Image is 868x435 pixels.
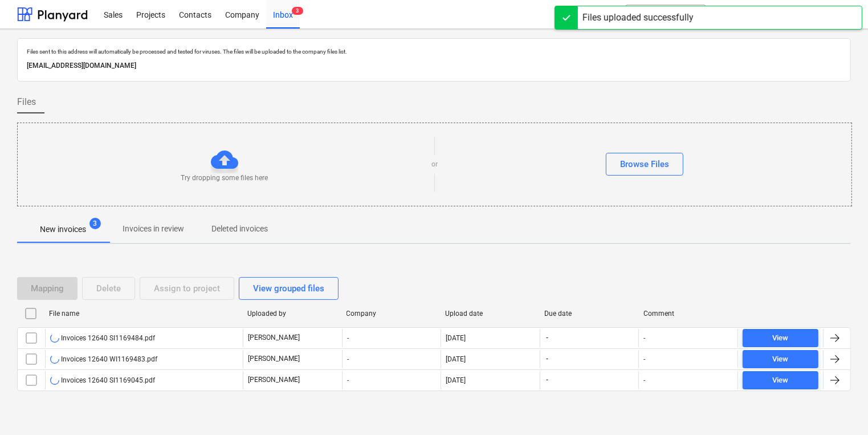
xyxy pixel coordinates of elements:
[743,371,818,389] button: View
[50,355,157,364] div: Invoices 12640 WI1169483.pdf
[123,223,184,235] p: Invoices in review
[446,355,466,363] div: [DATE]
[643,355,645,363] div: -
[248,375,300,385] p: [PERSON_NAME]
[89,218,101,229] span: 3
[248,354,300,364] p: [PERSON_NAME]
[606,153,683,176] button: Browse Files
[773,374,789,387] div: View
[17,123,852,206] div: Try dropping some files hereorBrowse Files
[27,60,841,72] p: [EMAIL_ADDRESS][DOMAIN_NAME]
[50,376,59,385] div: OCR in progress
[446,334,466,342] div: [DATE]
[445,310,535,318] div: Upload date
[40,223,86,235] p: New invoices
[773,353,789,366] div: View
[17,95,36,109] span: Files
[446,376,466,384] div: [DATE]
[545,333,549,343] span: -
[620,157,669,172] div: Browse Files
[743,350,818,368] button: View
[582,11,694,25] div: Files uploaded successfully
[643,334,645,342] div: -
[239,277,339,300] button: View grouped files
[347,310,437,318] div: Company
[643,376,645,384] div: -
[27,48,841,55] p: Files sent to this address will automatically be processed and tested for viruses. The files will...
[211,223,268,235] p: Deleted invoices
[643,310,733,318] div: Comment
[292,7,303,15] span: 3
[342,329,441,347] div: -
[50,376,155,385] div: Invoices 12640 SI1169045.pdf
[50,355,59,364] div: OCR in progress
[248,333,300,343] p: [PERSON_NAME]
[49,310,238,318] div: File name
[181,173,268,183] p: Try dropping some files here
[743,329,818,347] button: View
[247,310,337,318] div: Uploaded by
[545,375,549,385] span: -
[811,380,868,435] iframe: Chat Widget
[773,332,789,345] div: View
[50,334,155,343] div: Invoices 12640 SI1169484.pdf
[342,350,441,368] div: -
[50,334,59,343] div: OCR in progress
[545,354,549,364] span: -
[544,310,634,318] div: Due date
[342,371,441,389] div: -
[253,281,324,296] div: View grouped files
[431,160,438,169] p: or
